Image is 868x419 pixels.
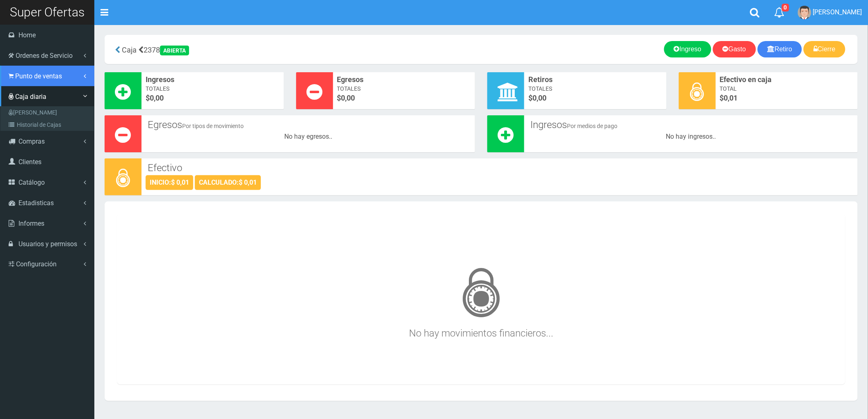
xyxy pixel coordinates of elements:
[146,132,471,142] div: No hay egresos..
[337,85,471,93] span: Totales
[18,179,45,186] span: Catálogo
[171,179,189,186] strong: $ 0,01
[10,5,85,19] span: Super Ofertas
[813,8,862,16] span: [PERSON_NAME]
[122,46,137,54] span: Caja
[2,106,94,119] a: [PERSON_NAME]
[160,46,189,55] div: ABIERTA
[528,85,662,93] span: Totales
[567,123,617,129] small: Por medios de pago
[782,4,789,11] span: 0
[528,74,662,85] span: Retiros
[18,158,41,166] span: Clientes
[16,52,73,60] span: Ordenes de Servicio
[532,94,546,102] font: 0,00
[18,199,54,207] span: Estadisticas
[720,74,854,85] span: Efectivo en caja
[146,175,193,190] div: INICIO:
[713,41,756,57] a: Gasto
[148,119,469,130] h3: Egresos
[111,41,358,58] div: 2378
[150,94,164,102] font: 0,00
[148,163,852,173] h3: Efectivo
[664,41,711,57] a: Ingreso
[18,220,44,227] span: Informes
[528,93,662,103] span: $
[146,85,280,93] span: Totales
[15,93,46,101] span: Caja diaria
[16,260,57,268] span: Configuración
[804,41,845,57] a: Cierre
[239,179,257,186] strong: $ 0,01
[146,74,280,85] span: Ingresos
[182,123,244,129] small: Por tipos de movimiento
[337,93,471,103] span: $
[18,240,77,248] span: Usuarios y permisos
[530,119,852,130] h3: Ingresos
[724,94,738,102] span: 0,01
[121,257,841,339] h3: No hay movimientos financieros...
[146,93,280,103] span: $
[758,41,802,57] a: Retiro
[720,85,854,93] span: Total
[720,93,854,103] span: $
[341,94,355,102] font: 0,00
[15,72,62,80] span: Punto de ventas
[18,137,45,145] span: Compras
[18,31,36,39] span: Home
[337,74,471,85] span: Egresos
[528,132,854,142] div: No hay ingresos..
[798,6,811,19] img: User Image
[195,175,261,190] div: CALCULADO:
[2,119,94,131] a: Historial de Cajas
